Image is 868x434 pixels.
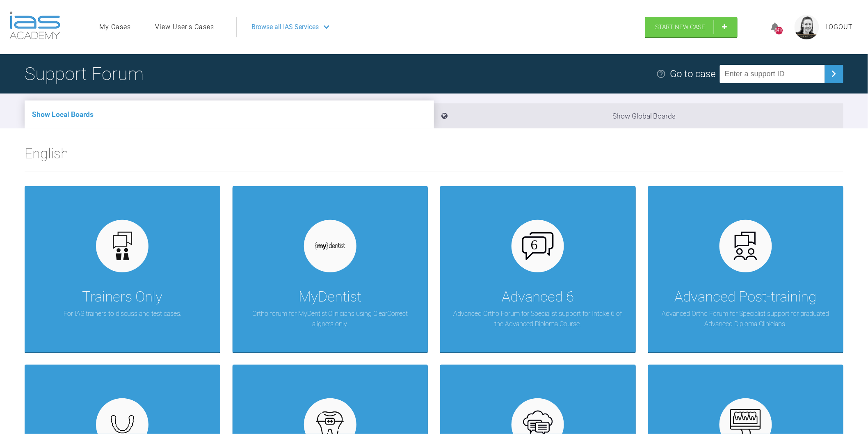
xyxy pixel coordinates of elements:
img: chevronRight.28bd32b0.svg [827,67,841,80]
p: Advanced Ortho Forum for Specialist support for graduated Advanced Diploma Clinicians. [660,308,831,329]
a: My Cases [99,22,131,32]
div: Advanced 6 [502,286,574,308]
a: Logout [826,22,853,32]
p: For IAS trainers to discuss and test cases. [64,308,181,319]
a: View User's Cases [155,22,214,32]
img: profile.png [795,15,819,39]
div: Trainers Only [82,286,162,308]
input: Enter a support ID [720,65,825,83]
img: mydentist.1050c378.svg [314,242,346,250]
div: 8416 [775,27,783,34]
img: help.e70b9f3d.svg [656,69,666,79]
div: MyDentist [299,286,361,308]
span: Start New Case [656,23,706,31]
div: Go to case [670,66,716,82]
img: logo-light.3e3ef733.png [9,11,60,39]
a: Advanced Post-trainingAdvanced Ortho Forum for Specialist support for graduated Advanced Diploma ... [648,186,844,352]
a: Start New Case [645,17,738,37]
a: MyDentistOrtho forum for MyDentist Clinicians using ClearCorrect aligners only. [233,186,428,352]
div: Advanced Post-training [675,286,817,308]
h1: Support Forum [25,59,144,88]
p: Ortho forum for MyDentist Clinicians using ClearCorrect aligners only. [245,308,416,329]
h2: English [25,142,843,172]
img: default.3be3f38f.svg [107,230,138,262]
li: Show Global Boards [434,103,843,128]
p: Advanced Ortho Forum for Specialist support for Intake 6 of the Advanced Diploma Course. [452,308,624,329]
li: Show Local Boards [25,101,434,128]
a: Trainers OnlyFor IAS trainers to discuss and test cases. [25,186,220,352]
span: Browse all IAS Services [251,22,319,32]
img: advanced.73cea251.svg [730,230,761,262]
img: advanced-6.cf6970cb.svg [522,232,554,260]
a: Advanced 6Advanced Ortho Forum for Specialist support for Intake 6 of the Advanced Diploma Course. [440,186,636,352]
